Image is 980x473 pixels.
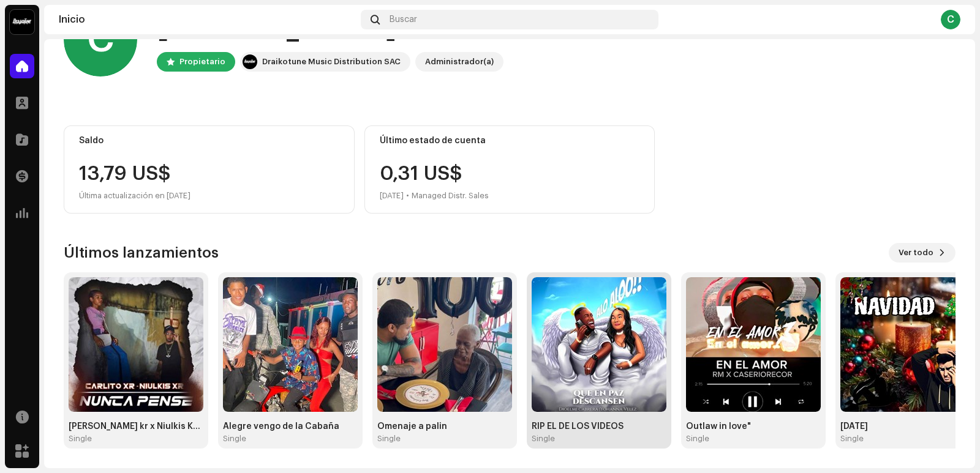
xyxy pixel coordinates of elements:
[59,15,356,24] div: Inicio
[899,240,933,265] span: Ver todo
[412,188,489,203] div: Managed Distr. Sales
[532,422,666,431] div: RIP EL DE LOS VÍDEOS
[686,434,709,444] div: Single
[364,125,655,214] re-o-card-value: Último estado de cuenta
[69,434,92,444] div: Single
[64,243,219,263] h3: Últimos lanzamientos
[380,136,640,146] div: Último estado de cuenta
[79,136,339,146] div: Saldo
[532,277,666,412] img: 9261e1f0-1374-4d28-99c2-77f468088c97
[889,243,956,263] button: Ver todo
[223,434,246,444] div: Single
[941,10,960,29] div: C
[377,434,401,444] div: Single
[64,3,137,76] div: C
[179,54,225,69] div: Propietario
[840,277,975,412] img: 9e3814ce-c292-4b72-af84-ac19a22baad1
[840,434,864,444] div: Single
[686,277,821,412] img: 1e513ac7-782f-41af-baf7-5bd32a2a6e29
[262,54,401,69] div: Draikotune Music Distribution SAC
[425,54,494,69] div: Administrador(a)
[377,277,512,412] img: c1e0e963-9e6f-4f21-ae6a-535e0fa8bf19
[532,434,555,444] div: Single
[69,277,203,412] img: 67e80be6-8c32-4916-86a4-c39efa6c020c
[223,277,358,412] img: 618690e9-0caa-4b83-a1c6-30fb56175f84
[377,422,512,431] div: Omenaje a palin
[64,125,355,214] re-o-card-value: Saldo
[79,188,339,203] div: Última actualización en [DATE]
[840,422,975,431] div: [DATE]
[686,422,821,431] div: Outlaw in love"
[243,54,257,69] img: 10370c6a-d0e2-4592-b8a2-38f444b0ca44
[390,15,417,24] span: Buscar
[69,422,203,431] div: [PERSON_NAME] kr x Niulkis Kr Nunca Pense
[380,188,404,203] div: [DATE]
[223,422,358,431] div: Alegre vengo de la Cabaña
[406,188,409,203] div: •
[10,10,34,34] img: 10370c6a-d0e2-4592-b8a2-38f444b0ca44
